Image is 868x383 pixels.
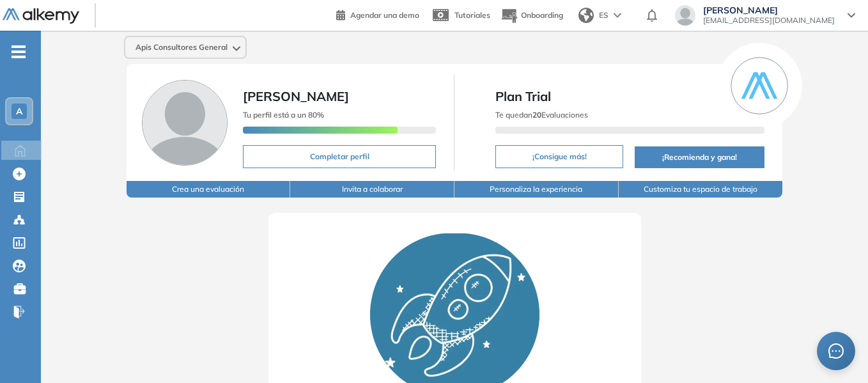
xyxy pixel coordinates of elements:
[127,181,291,198] button: Crea una evaluación
[243,110,324,120] span: Tu perfil está a un 80%
[136,42,228,52] span: Apis Consultores General
[243,145,437,168] button: Completar perfil
[454,10,490,20] span: Tutoriales
[619,181,783,198] button: Customiza tu espacio de trabajo
[350,10,419,20] span: Agendar una demo
[495,145,623,168] button: ¡Consigue más!
[336,6,419,22] a: Agendar una demo
[703,5,835,15] span: [PERSON_NAME]
[578,8,594,23] img: world
[495,110,588,120] span: Te quedan Evaluaciones
[599,10,608,21] span: ES
[12,51,26,53] i: -
[16,106,22,116] span: A
[635,146,764,168] button: ¡Recomienda y gana!
[454,181,619,198] button: Personaliza la experiencia
[243,88,349,104] span: [PERSON_NAME]
[532,110,541,120] b: 20
[290,181,454,198] button: Invita a colaborar
[495,87,764,106] span: Plan Trial
[3,8,79,24] img: Logo
[500,2,563,29] button: Onboarding
[614,13,621,18] img: arrow
[521,10,563,20] span: Onboarding
[828,343,844,359] span: message
[142,80,228,166] img: Foto de perfil
[703,15,835,26] span: [EMAIL_ADDRESS][DOMAIN_NAME]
